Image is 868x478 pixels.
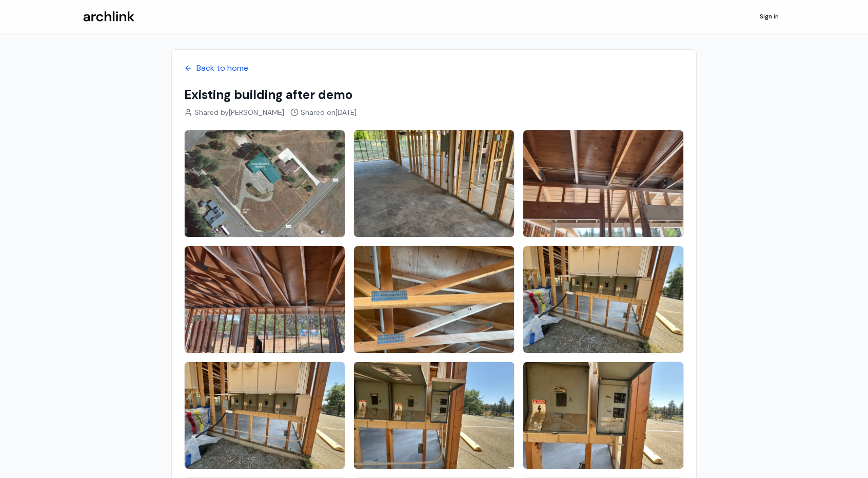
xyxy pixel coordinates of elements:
span: Shared by [PERSON_NAME] [194,107,284,117]
img: Archlink [83,11,134,22]
a: Back to home [184,62,684,74]
a: Sign in [754,8,785,25]
h1: Existing building after demo [184,87,684,103]
span: Shared on [DATE] [301,107,357,117]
